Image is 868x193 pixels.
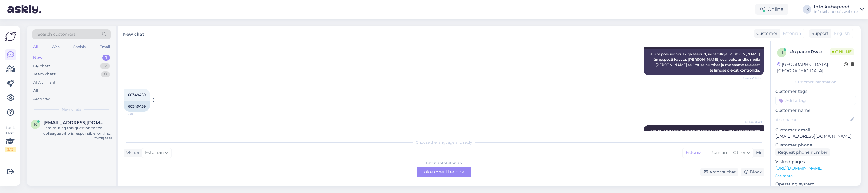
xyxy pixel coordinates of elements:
div: Online [755,4,788,15]
div: Visitor [124,150,140,156]
div: Archived [33,96,51,102]
p: Customer name [775,107,856,114]
div: Russian [707,148,730,157]
p: Visited pages [775,159,856,165]
div: Email [98,43,111,51]
div: New [33,55,43,61]
div: All [32,43,39,51]
div: Archive chat [700,168,738,176]
span: AI Assistant [740,120,762,124]
div: Customer information [775,79,856,85]
div: [GEOGRAPHIC_DATA], [GEOGRAPHIC_DATA] [777,61,844,74]
div: 0 [101,71,110,77]
div: Choose the language and reply [124,140,764,145]
div: Socials [72,43,87,51]
div: Kui te pole kinnituskirja saanud, kontrollige [PERSON_NAME] rämpsposti kausta. [PERSON_NAME] seal... [644,49,764,75]
label: New chat [123,29,144,38]
div: 60349459 [124,101,150,112]
p: See more ... [775,173,856,179]
input: Add a tag [775,96,856,105]
span: Search customers [37,31,76,38]
div: 12 [100,63,110,69]
span: I am routing this question to the colleague who is responsible for this topic. The reply might ta... [648,129,761,144]
p: Customer tags [775,88,856,95]
span: 60349459 [128,93,146,97]
div: Take over the chat [417,167,471,177]
a: Info kehapoodInfo kehapood's website [814,5,864,14]
img: Askly Logo [5,31,16,42]
span: u [780,50,783,55]
div: Me [754,150,762,156]
span: New chats [62,107,81,112]
div: All [33,88,38,94]
div: 1 [102,55,110,61]
span: Estonian [145,149,164,156]
div: AI Assistant [33,80,56,86]
a: [URL][DOMAIN_NAME] [775,165,823,171]
div: Info kehapood's website [814,9,858,14]
input: Add name [776,116,849,123]
div: Look Here [5,125,16,152]
span: Seen ✓ 15:36 [740,76,762,80]
div: Request phone number [775,148,830,156]
span: Online [830,48,854,55]
div: My chats [33,63,50,69]
p: Customer email [775,127,856,133]
span: k [34,122,37,127]
div: Customer [754,30,777,37]
div: Estonian [683,148,707,157]
div: Estonian to Estonian [426,161,462,166]
p: Operating system [775,181,856,187]
span: English [834,30,850,37]
div: [DATE] 15:39 [94,136,112,141]
div: # upacm0wo [790,48,830,55]
span: 15:38 [126,112,148,116]
div: Info kehapood [814,5,858,9]
div: Team chats [33,71,56,77]
div: Support [809,30,829,37]
span: Estonian [783,30,801,37]
span: katresalu23@gmail.com [43,120,106,125]
div: IK [803,5,811,14]
div: Web [50,43,61,51]
div: I am routing this question to the colleague who is responsible for this topic. The reply might ta... [43,125,112,136]
p: [EMAIL_ADDRESS][DOMAIN_NAME] [775,133,856,139]
div: 2 / 3 [5,147,16,152]
div: Block [741,168,764,176]
span: Other [733,150,746,155]
p: Customer phone [775,142,856,148]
